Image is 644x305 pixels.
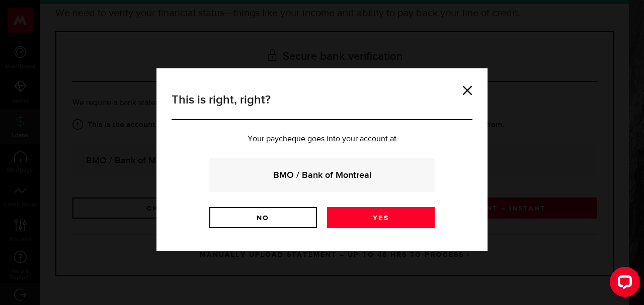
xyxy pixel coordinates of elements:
p: Your paycheque goes into your account at [172,135,472,143]
h3: This is right, right? [172,91,472,120]
iframe: LiveChat chat widget [602,263,644,305]
strong: BMO / Bank of Montreal [223,168,421,182]
a: No [209,207,317,228]
a: Yes [327,207,435,228]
